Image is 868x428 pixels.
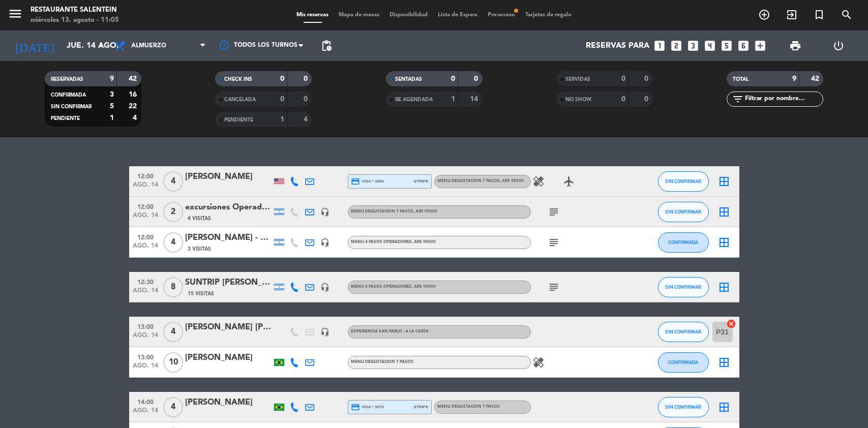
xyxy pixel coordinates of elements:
[792,75,796,82] strong: 9
[110,91,114,98] strong: 3
[841,9,853,21] i: search
[304,96,310,103] strong: 0
[668,239,698,245] span: CONFIRMADA
[133,231,158,242] span: 12:00
[133,200,158,212] span: 12:00
[813,9,825,21] i: turned_in_not
[280,96,284,103] strong: 0
[395,77,422,82] span: SENTADAS
[565,77,590,82] span: SERVIDAS
[129,75,139,82] strong: 42
[744,94,823,105] input: Filtrar por nombre...
[668,359,698,365] span: CONFIRMADA
[185,231,272,244] div: [PERSON_NAME] - Mi viaje a [GEOGRAPHIC_DATA]
[320,238,330,247] i: headset_mic
[320,327,330,337] i: headset_mic
[532,356,545,369] i: healing
[304,75,310,82] strong: 0
[133,181,158,193] span: ago. 14
[224,77,252,82] span: CHECK INS
[185,201,272,214] div: excursiones Operadores Mendoza
[163,322,183,342] span: 4
[133,351,158,362] span: 13:00
[414,404,429,410] span: stripe
[351,209,437,213] span: MENU DEGUSTACION 7 PASOS
[665,209,701,215] span: SIN CONFIRMAR
[51,77,83,82] span: RESERVADAS
[133,114,139,121] strong: 4
[110,103,114,110] strong: 5
[758,9,770,21] i: add_circle_outline
[532,175,545,188] i: healing
[188,290,214,298] span: 15 Visitas
[163,232,183,253] span: 4
[789,40,801,52] span: print
[412,240,436,244] span: , ARS 90000
[280,75,284,82] strong: 0
[665,284,701,290] span: SIN CONFIRMAR
[133,242,158,254] span: ago. 14
[686,39,700,52] i: looks_3
[658,171,709,192] button: SIN CONFIRMAR
[110,114,114,121] strong: 1
[414,178,429,185] span: stripe
[320,207,330,217] i: headset_mic
[304,116,310,123] strong: 4
[8,6,23,21] i: menu
[351,240,436,244] span: Menu 4 pasos operadores
[658,397,709,417] button: SIN CONFIRMAR
[586,41,649,51] span: Reservas para
[718,281,730,293] i: border_all
[658,232,709,253] button: CONFIRMADA
[718,356,730,369] i: border_all
[644,75,650,82] strong: 0
[786,9,798,21] i: exit_to_app
[133,170,158,181] span: 12:00
[133,395,158,407] span: 14:00
[548,281,560,293] i: subject
[188,245,211,253] span: 3 Visitas
[133,276,158,287] span: 12:30
[351,360,413,364] span: MENU DEGUSTACION 7 PASOS
[133,212,158,224] span: ago. 14
[351,177,360,186] i: credit_card
[163,397,183,417] span: 4
[412,285,436,289] span: , ARS 90000
[280,116,284,123] strong: 1
[413,209,437,213] span: , ARS 95000
[291,12,334,18] span: Mis reservas
[563,175,575,188] i: airplanemode_active
[129,91,139,98] strong: 16
[31,15,119,25] div: miércoles 13. agosto - 11:05
[737,39,750,52] i: looks_6
[726,319,736,329] i: cancel
[718,236,730,249] i: border_all
[185,170,272,184] div: [PERSON_NAME]
[351,329,429,333] span: EXPERIENCIA SAN PABLO - A LA CARTA
[621,96,625,103] strong: 0
[163,352,183,373] span: 10
[817,30,860,61] div: LOG OUT
[163,277,183,297] span: 8
[670,39,683,52] i: looks_two
[474,75,480,82] strong: 0
[520,12,577,18] span: Tarjetas de regalo
[451,75,455,82] strong: 0
[384,12,433,18] span: Disponibilidad
[658,322,709,342] button: SIN CONFIRMAR
[133,407,158,419] span: ago. 14
[658,352,709,373] button: CONFIRMADA
[548,206,560,218] i: subject
[188,215,211,223] span: 4 Visitas
[185,396,272,409] div: [PERSON_NAME]
[129,103,139,110] strong: 22
[483,12,520,18] span: Pre-acceso
[8,35,62,57] i: [DATE]
[621,75,625,82] strong: 0
[224,97,256,102] span: CANCELADA
[163,171,183,192] span: 4
[395,97,433,102] span: RE AGENDADA
[8,6,23,25] button: menu
[732,93,744,105] i: filter_list
[665,329,701,334] span: SIN CONFIRMAR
